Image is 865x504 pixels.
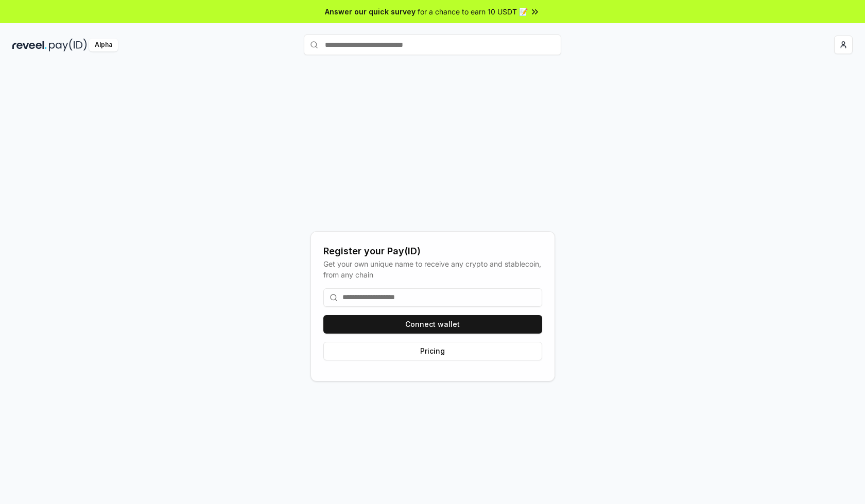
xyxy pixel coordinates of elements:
[323,258,542,280] div: Get your own unique name to receive any crypto and stablecoin, from any chain
[323,244,542,258] div: Register your Pay(ID)
[89,39,118,51] div: Alpha
[325,6,416,17] span: Answer our quick survey
[418,6,528,17] span: for a chance to earn 10 USDT 📝
[49,39,87,51] img: pay_id
[323,342,542,360] button: Pricing
[323,315,542,334] button: Connect wallet
[12,39,47,51] img: reveel_dark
